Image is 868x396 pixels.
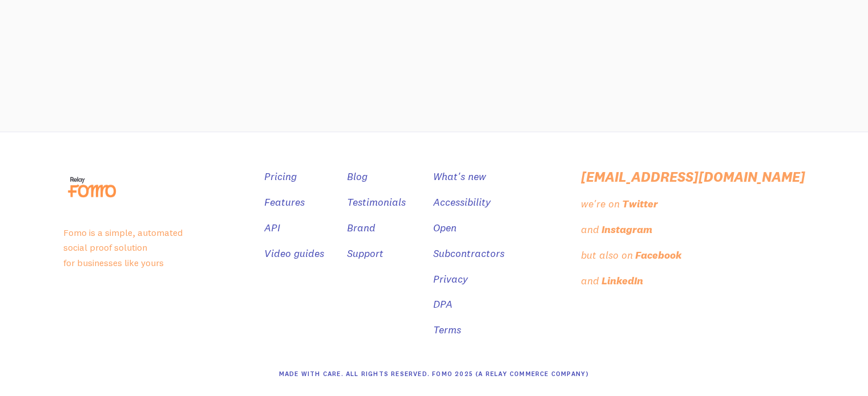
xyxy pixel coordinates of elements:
[622,196,658,213] div: Twitter
[433,246,504,262] a: Subcontractors
[63,225,241,271] p: Fomo is a simple, automated social proof solution for businesses like yours
[347,169,368,185] a: Blog
[264,194,305,211] a: Features
[433,271,468,288] a: Privacy
[347,194,406,211] a: Testimonials
[433,169,486,185] a: What's new
[581,196,620,213] div: we're on
[581,273,599,289] div: and
[601,222,655,238] a: Instagram
[601,273,645,289] a: LinkedIn
[264,220,280,236] a: API
[433,296,453,313] a: DPA
[279,366,590,382] div: Made With Care. All Rights Reserved. Fomo 2025 (A Relay Commerce Company)
[581,169,805,185] a: [EMAIL_ADDRESS][DOMAIN_NAME]
[601,273,643,289] div: LinkedIn
[347,246,383,262] a: Support
[264,246,324,262] a: Video guides
[433,322,461,338] a: Terms
[347,220,376,236] a: Brand
[433,194,491,211] a: Accessibility
[581,222,599,238] div: and
[581,247,633,264] div: but also on
[635,247,681,264] div: Facebook
[264,169,297,185] a: Pricing
[601,222,652,238] div: Instagram
[622,196,660,213] a: Twitter
[433,220,457,236] a: Open
[635,247,684,264] a: Facebook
